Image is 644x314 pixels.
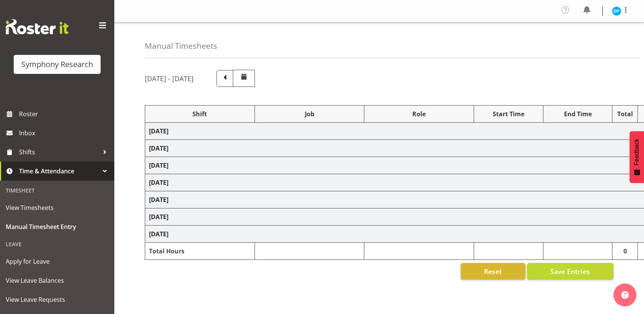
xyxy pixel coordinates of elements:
[630,131,644,183] button: Feedback - Show survey
[149,109,251,119] div: Shift
[2,252,112,271] a: Apply for Leave
[527,263,614,280] button: Save Entries
[621,291,629,299] img: help-xxl-2.png
[2,271,112,290] a: View Leave Balances
[547,109,609,119] div: End Time
[6,202,109,213] span: View Timesheets
[2,183,112,198] div: Timesheet
[612,243,638,260] td: 0
[19,146,99,158] span: Shifts
[21,59,93,70] div: Symphony Research
[2,217,112,236] a: Manual Timesheet Entry
[6,275,109,286] span: View Leave Balances
[259,109,360,119] div: Job
[145,74,194,83] h5: [DATE] - [DATE]
[6,294,109,305] span: View Leave Requests
[6,19,69,34] img: Rosterit website logo
[633,139,640,165] span: Feedback
[368,109,470,119] div: Role
[19,127,111,139] span: Inbox
[19,108,111,120] span: Roster
[2,236,112,252] div: Leave
[2,198,112,217] a: View Timesheets
[550,266,590,276] span: Save Entries
[6,221,109,232] span: Manual Timesheet Entry
[19,165,99,177] span: Time & Attendance
[612,6,621,16] img: divyadeep-parmar11611.jpg
[145,42,217,50] h4: Manual Timesheets
[2,290,112,309] a: View Leave Requests
[478,109,539,119] div: Start Time
[145,243,255,260] td: Total Hours
[461,263,525,280] button: Reset
[6,256,109,267] span: Apply for Leave
[616,109,634,119] div: Total
[484,266,502,276] span: Reset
